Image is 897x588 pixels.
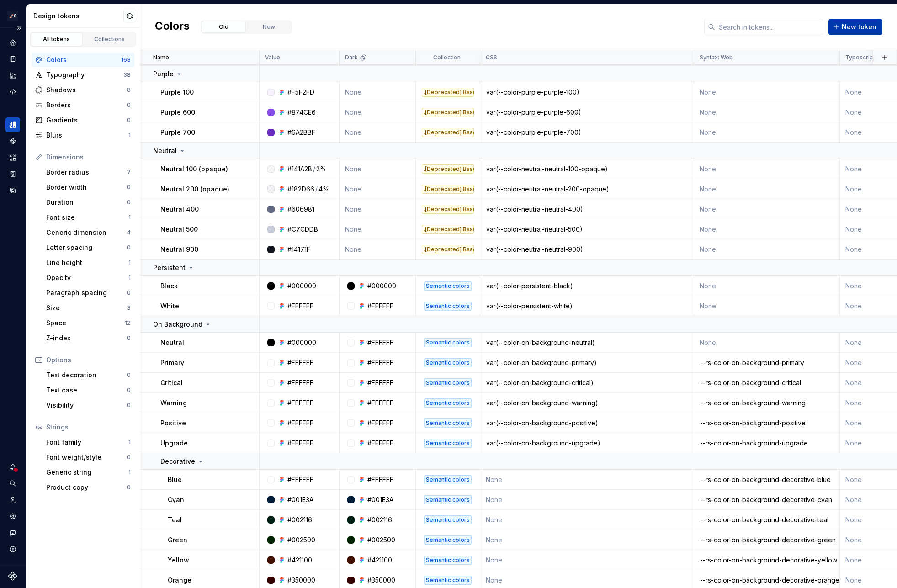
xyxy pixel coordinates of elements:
[5,68,20,83] div: Analytics
[424,475,472,484] div: Semantic colors
[480,510,694,530] td: None
[46,228,127,237] div: Generic dimension
[367,358,393,367] div: #FFFFFF
[695,576,839,585] div: --rs-color-on-background-decorative-orange
[153,146,177,155] p: Neutral
[424,378,472,387] div: Semantic colors
[128,274,131,281] div: 1
[287,302,313,311] div: #FFFFFF
[127,454,131,461] div: 0
[367,475,393,484] div: #FFFFFF
[127,244,131,251] div: 0
[42,331,134,345] a: Z-index0
[168,515,182,524] p: Teal
[695,378,839,387] div: --rs-color-on-background-critical
[481,398,693,408] div: var(--color-on-background-warning)
[32,53,134,67] a: Colors163
[46,153,131,162] div: Dimensions
[480,490,694,510] td: None
[127,117,131,124] div: 0
[5,183,20,198] div: Data sources
[5,493,20,507] div: Invite team
[695,535,839,545] div: --rs-color-on-background-decorative-green
[160,378,183,387] p: Critical
[287,245,310,254] div: #14171F
[486,54,497,61] p: CSS
[168,495,184,504] p: Cyan
[153,320,202,329] p: On Background
[42,255,134,270] a: Line height1
[340,239,416,260] td: None
[128,439,131,446] div: 1
[316,164,326,174] div: 2%
[694,159,840,179] td: None
[42,435,134,450] a: Font family1
[160,358,184,367] p: Primary
[5,167,20,181] a: Storybook stories
[168,535,187,545] p: Green
[340,102,416,122] td: None
[715,19,823,35] input: Search in tokens...
[42,165,134,180] a: Border radius7
[481,225,693,234] div: var(--color-neutral-neutral-500)
[367,576,395,585] div: #350000
[481,108,693,117] div: var(--color-purple-purple-600)
[46,168,127,177] div: Border radius
[422,128,474,137] div: .[Deprecated] Base Colors
[5,150,20,165] div: Assets
[46,288,127,297] div: Paragraph spacing
[5,117,20,132] a: Design tokens
[42,195,134,210] a: Duration0
[424,495,472,504] div: Semantic colors
[287,205,314,214] div: #606981
[287,556,312,565] div: #421100
[367,495,393,504] div: #001E3A
[127,371,131,379] div: 0
[287,515,312,524] div: #002116
[694,239,840,260] td: None
[42,383,134,397] a: Text case0
[87,36,133,43] div: Collections
[5,509,20,524] a: Settings
[46,273,128,282] div: Opacity
[481,418,693,428] div: var(--color-on-background-positive)
[42,180,134,195] a: Border width0
[46,468,128,477] div: Generic string
[695,556,839,565] div: --rs-color-on-background-decorative-yellow
[46,303,127,313] div: Size
[481,164,693,174] div: var(--color-neutral-neutral-100-opaque)
[7,11,18,21] div: 🚀S
[424,535,472,545] div: Semantic colors
[46,355,131,365] div: Options
[422,205,474,214] div: .[Deprecated] Base Colors
[46,213,128,222] div: Font size
[46,70,123,79] div: Typography
[481,439,693,448] div: var(--color-on-background-upgrade)
[694,102,840,122] td: None
[422,225,474,234] div: .[Deprecated] Base Colors
[42,270,134,285] a: Opacity1
[367,398,393,408] div: #FFFFFF
[46,183,127,192] div: Border width
[313,164,315,174] div: /
[34,36,80,43] div: All tokens
[32,98,134,112] a: Borders0
[5,35,20,50] a: Home
[42,240,134,255] a: Letter spacing0
[5,52,20,66] a: Documentation
[42,225,134,240] a: Generic dimension4
[5,476,20,491] div: Search ⌘K
[367,439,393,448] div: #FFFFFF
[433,54,461,61] p: Collection
[424,398,472,408] div: Semantic colors
[160,88,194,97] p: Purple 100
[422,185,474,194] div: .[Deprecated] Base Colors
[160,128,195,137] p: Purple 700
[481,378,693,387] div: var(--color-on-background-critical)
[424,515,472,524] div: Semantic colors
[46,85,127,95] div: Shadows
[46,101,127,110] div: Borders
